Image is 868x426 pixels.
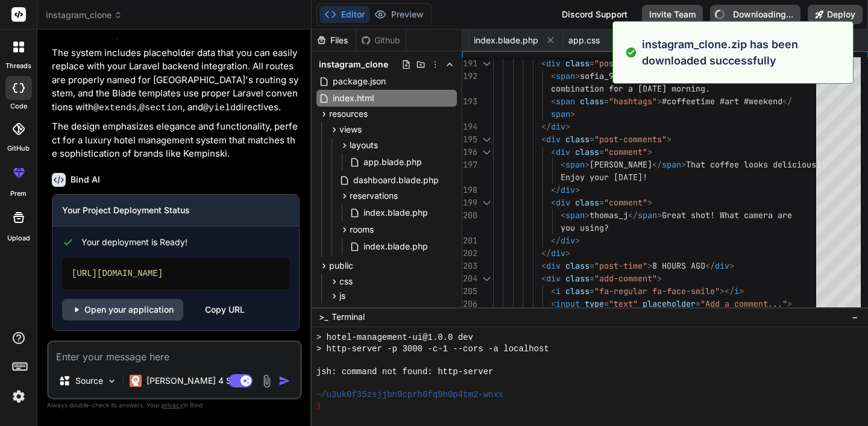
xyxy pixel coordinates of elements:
span: reservations [350,190,398,202]
label: code [10,101,27,111]
span: index.html [332,91,375,105]
span: combination for a [DATE] morning. [551,83,710,94]
span: ~/u3uk0f35zsjjbn9cprh6fq9h0p4tm2-wnxx [316,389,504,401]
span: </ [705,260,715,271]
span: span [565,210,585,221]
span: privacy [162,401,183,409]
div: 194 [462,121,477,133]
span: div [551,121,565,132]
div: 205 [462,285,477,298]
span: = [590,260,594,271]
span: > [657,210,662,221]
span: span [565,159,585,170]
span: div [556,146,570,157]
span: > [585,210,590,221]
label: GitHub [7,143,30,154]
p: The design emphasizes elegance and functionality, perfect for a luxury hotel management system th... [52,120,300,161]
span: > [575,235,580,246]
div: [URL][DOMAIN_NAME] [62,258,289,289]
span: "comment" [604,197,647,208]
span: span [556,96,575,107]
div: Click to collapse the range. [479,272,494,285]
img: Pick Models [107,376,117,386]
span: div [561,184,575,195]
code: @extends [93,103,137,113]
div: Github [356,34,406,46]
span: i [734,286,739,296]
span: instagram_clone [319,58,388,70]
span: div [546,134,561,145]
span: "post-comments" [594,134,667,145]
span: class [565,58,590,69]
span: class [565,273,590,284]
p: The system includes placeholder data that you can easily replace with your Laravel backend integr... [52,46,300,116]
div: Files [312,34,356,46]
span: ></ [720,286,734,296]
span: input [556,298,580,309]
label: prem [10,189,27,199]
label: Upload [7,233,30,243]
div: Click to collapse the range. [479,133,494,146]
span: </ [541,121,551,132]
span: = [599,197,604,208]
span: > [787,298,792,309]
span: < [551,146,556,157]
span: < [551,298,556,309]
span: "comment" [604,146,647,157]
span: 8 HOURS AGO [652,260,705,271]
a: Open your application [62,299,183,321]
span: Your deployment is Ready! [81,236,187,248]
span: </ [541,248,551,258]
span: "Add a comment..." [700,298,787,309]
span: < [551,286,556,296]
span: Terminal [332,311,365,323]
span: > [647,197,652,208]
span: css [339,275,353,287]
span: </ [551,184,561,195]
span: > [657,96,662,107]
span: "add-comment" [594,273,657,284]
span: views [339,124,362,136]
div: Click to collapse the range. [479,146,494,158]
span: instagram_clone [46,9,122,21]
img: alert [625,36,637,69]
span: app.blade.php [362,155,423,169]
div: Discord Support [555,5,635,24]
span: span [638,210,657,221]
h6: Bind AI [71,174,100,186]
span: dashboard.blade.php [352,173,440,187]
button: Invite Team [642,5,703,24]
span: div [556,197,570,208]
button: Preview [370,6,429,23]
button: − [849,307,861,327]
span: div [546,260,561,271]
span: #coffeetime #art #weekend [662,96,782,107]
span: index.blade.php [362,239,429,254]
span: ❯ [316,401,321,412]
span: div [551,248,565,258]
span: div [546,273,561,284]
span: </ [652,159,662,170]
span: < [551,197,556,208]
span: class [565,260,590,271]
div: 204 [462,272,477,285]
span: < [541,260,546,271]
span: > [739,286,744,296]
span: < [541,273,546,284]
span: Great shot! What camera are [662,210,792,221]
span: span [662,159,681,170]
span: > hotel-management-ui@1.0.0 dev [316,332,473,343]
span: > [575,184,580,195]
span: "post-caption" [594,58,662,69]
p: Source [75,375,103,387]
span: layouts [350,139,378,151]
p: instagram_clone.zip has been downloaded successfully [642,36,846,69]
div: 201 [462,234,477,247]
span: > [667,134,671,145]
span: > [647,260,652,271]
span: = [604,298,609,309]
div: Click to collapse the range. [479,196,494,209]
span: > http-server -p 3000 -c-1 --cors -a localhost [316,343,549,355]
span: [PERSON_NAME] [590,159,652,170]
span: < [551,96,556,107]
